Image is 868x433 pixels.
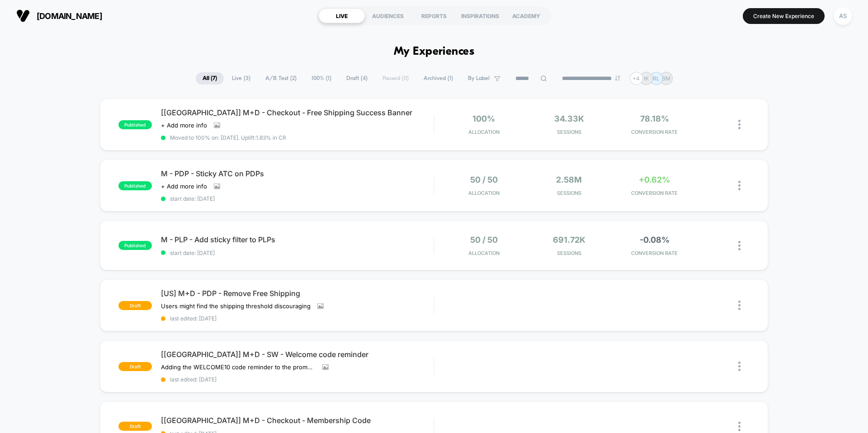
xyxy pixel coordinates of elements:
[340,72,374,85] span: Draft ( 4 )
[831,7,854,25] button: AS
[556,175,582,184] span: 2.58M
[118,422,152,431] span: draft
[319,9,365,23] div: LIVE
[615,75,620,81] img: end
[614,129,695,135] span: CONVERSION RATE
[118,120,152,129] span: published
[529,190,610,196] span: Sessions
[503,9,549,23] div: ACADEMY
[640,114,669,123] span: 78.18%
[640,235,670,245] span: -0.08%
[738,422,741,431] img: close
[743,8,825,24] button: Create New Experience
[614,190,695,196] span: CONVERSION RATE
[259,72,303,85] span: A/B Test ( 2 )
[37,11,102,21] span: [DOMAIN_NAME]
[738,181,741,190] img: close
[738,120,741,129] img: close
[738,301,741,310] img: close
[417,72,460,85] span: Archived ( 1 )
[14,9,105,23] button: [DOMAIN_NAME]
[644,75,649,82] p: IK
[161,376,434,383] span: last edited: [DATE]
[639,175,670,184] span: +0.62%
[16,9,30,23] img: Visually logo
[529,129,610,135] span: Sessions
[161,108,434,117] span: [[GEOGRAPHIC_DATA]] M+D - Checkout - Free Shipping Success Banner
[468,190,500,196] span: Allocation
[529,250,610,256] span: Sessions
[472,114,495,123] span: 100%
[738,362,741,371] img: close
[161,195,434,202] span: start date: [DATE]
[411,9,457,23] div: REPORTS
[468,129,500,135] span: Allocation
[161,289,434,298] span: [US] M+D - PDP - Remove Free Shipping
[470,235,498,245] span: 50 / 50
[553,235,585,245] span: 691.72k
[614,250,695,256] span: CONVERSION RATE
[662,75,670,82] p: BM
[161,235,434,244] span: M - PLP - Add sticky filter to PLPs
[738,241,741,250] img: close
[470,175,498,184] span: 50 / 50
[468,75,490,82] span: By Label
[161,122,207,129] span: + Add more info
[468,250,500,256] span: Allocation
[161,183,207,190] span: + Add more info
[305,72,338,85] span: 100% ( 1 )
[394,45,475,58] h1: My Experiences
[161,169,434,178] span: M - PDP - Sticky ATC on PDPs
[161,302,311,310] span: Users might find the shipping threshold discouraging
[834,7,852,25] div: AS
[161,350,434,359] span: [[GEOGRAPHIC_DATA]] M+D - SW - Welcome code reminder
[118,362,152,371] span: draft
[161,249,434,256] span: start date: [DATE]
[653,75,660,82] p: RL
[365,9,411,23] div: AUDIENCES
[161,416,434,425] span: [[GEOGRAPHIC_DATA]] M+D - Checkout - Membership Code
[161,315,434,322] span: last edited: [DATE]
[118,241,152,250] span: published
[457,9,503,23] div: INSPIRATIONS
[554,114,584,123] span: 34.33k
[161,363,316,371] span: Adding the WELCOME10 code reminder to the promo bar, for new subscribers
[225,72,257,85] span: Live ( 3 )
[170,134,286,141] span: Moved to 100% on: [DATE] . Uplift: 1.83% in CR
[630,72,643,85] div: + 4
[118,301,152,310] span: draft
[196,72,224,85] span: All ( 7 )
[118,181,152,190] span: published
